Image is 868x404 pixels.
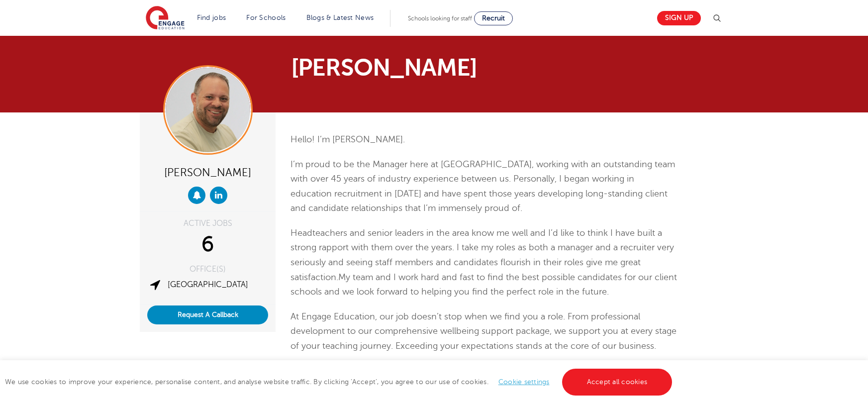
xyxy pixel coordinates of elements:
[290,272,677,297] span: My team and I work hard and fast to find the best possible candidates for our client schools and ...
[657,11,701,25] a: Sign up
[147,219,268,227] div: ACTIVE JOBS
[147,305,268,324] button: Request A Callback
[146,6,185,31] img: Engage Education
[474,11,513,25] a: Recruit
[290,159,675,213] span: I’m proud to be the Manager here at [GEOGRAPHIC_DATA], working with an outstanding team with over...
[246,14,286,21] a: For Schools
[306,14,374,21] a: Blogs & Latest News
[498,378,550,386] a: Cookie settings
[197,14,226,21] a: Find jobs
[147,162,268,182] div: [PERSON_NAME]
[291,56,527,80] h1: [PERSON_NAME]
[168,280,248,289] a: [GEOGRAPHIC_DATA]
[5,378,675,386] span: We use cookies to improve your experience, personalise content, and analyse website traffic. By c...
[147,265,268,273] div: OFFICE(S)
[482,14,505,22] span: Recruit
[290,134,405,144] span: Hello! I’m [PERSON_NAME].
[147,232,268,257] div: 6
[408,15,472,22] span: Schools looking for staff
[290,311,676,351] span: At Engage Education, our job doesn’t stop when we find you a role. From professional development ...
[562,369,673,396] a: Accept all cookies
[290,228,674,282] span: Headteachers and senior leaders in the area know me well and I’d like to think I have built a str...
